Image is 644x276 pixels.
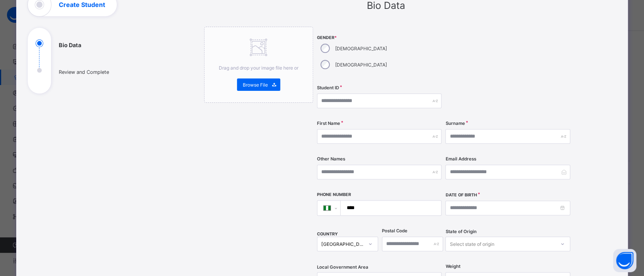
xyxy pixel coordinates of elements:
label: Postal Code [382,228,407,233]
label: Student ID [317,85,339,90]
label: Surname [445,121,465,126]
button: Open asap [613,249,636,272]
label: [DEMOGRAPHIC_DATA] [335,62,387,68]
label: Weight [445,264,460,269]
span: Gender [317,35,441,40]
label: Email Address [445,156,476,162]
span: State of Origin [445,229,476,234]
label: First Name [317,121,340,126]
label: [DEMOGRAPHIC_DATA] [335,46,387,51]
h1: Create Student [59,2,105,8]
span: COUNTRY [317,232,338,237]
span: Drag and drop your image file here or [219,65,298,71]
span: Browse File [243,82,268,88]
label: Date of Birth [445,193,477,198]
label: Other Names [317,156,345,162]
div: Drag and drop your image file here orBrowse File [204,27,313,103]
div: [GEOGRAPHIC_DATA] [321,241,364,247]
span: Local Government Area [317,264,368,270]
div: Select state of origin [450,237,494,251]
label: Phone Number [317,192,351,197]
